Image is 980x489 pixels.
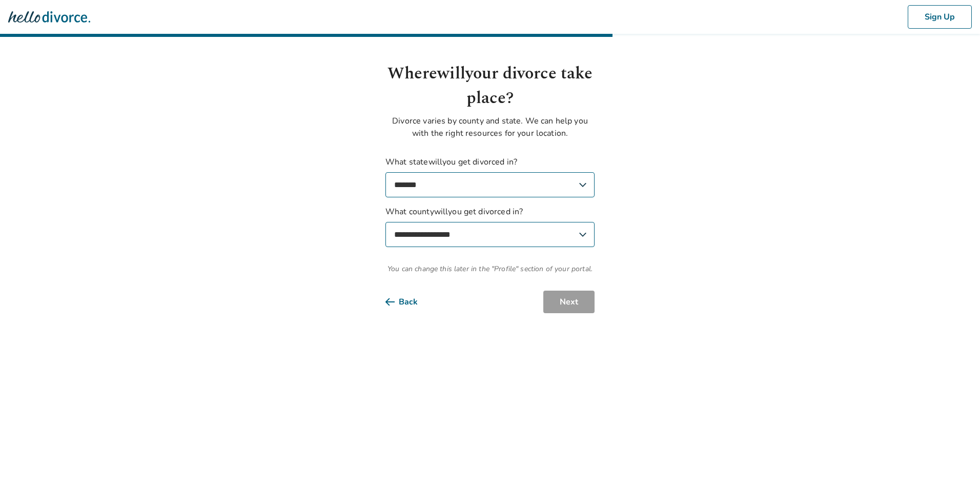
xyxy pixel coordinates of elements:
select: What statewillyou get divorced in? [385,172,595,197]
iframe: Chat Widget [929,440,980,489]
span: You can change this later in the "Profile" section of your portal. [385,263,595,274]
label: What state will you get divorced in? [385,156,595,197]
button: Next [543,291,595,313]
label: What county will you get divorced in? [385,206,595,247]
img: Hello Divorce Logo [8,7,90,27]
button: Sign Up [908,5,972,29]
button: Back [385,291,434,313]
h1: Where will your divorce take place? [385,62,595,111]
p: Divorce varies by county and state. We can help you with the right resources for your location. [385,115,595,139]
select: What countywillyou get divorced in? [385,222,595,247]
